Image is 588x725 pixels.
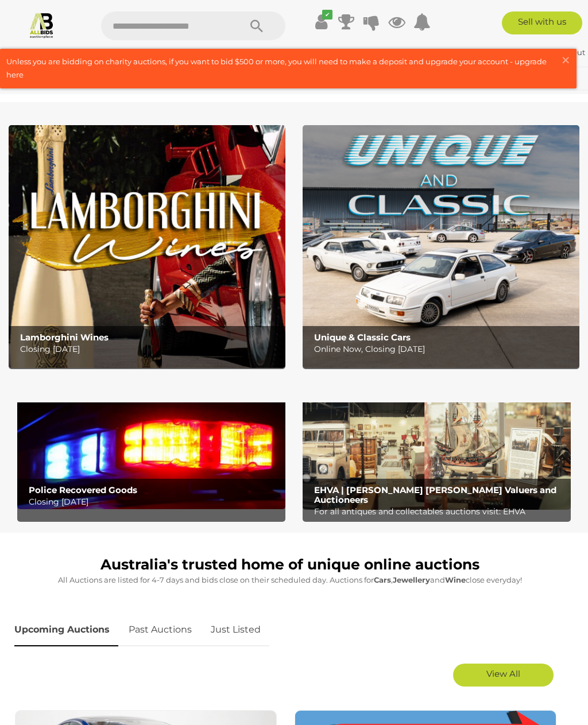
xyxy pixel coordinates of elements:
[486,668,520,679] span: View All
[312,11,330,32] a: ✔
[14,573,565,587] p: All Auctions are listed for 4-7 days and bids close on their scheduled day. Auctions for , and cl...
[314,342,573,356] p: Online Now, Closing [DATE]
[322,10,332,20] i: ✔
[120,613,200,647] a: Past Auctions
[20,332,109,343] b: Lamborghini Wines
[314,332,411,343] b: Unique & Classic Cars
[228,11,285,40] button: Search
[560,49,571,71] span: ×
[303,125,579,367] img: Unique & Classic Cars
[502,11,582,34] a: Sell with us
[453,664,554,687] a: View All
[314,484,556,505] b: EHVA | [PERSON_NAME] [PERSON_NAME] Valuers and Auctioneers
[314,505,565,519] p: For all antiques and collectables auctions visit: EHVA
[29,484,137,495] b: Police Recovered Goods
[9,125,285,367] a: Lamborghini Wines Lamborghini Wines Closing [DATE]
[29,495,280,509] p: Closing [DATE]
[303,391,571,510] a: EHVA | Evans Hastings Valuers and Auctioneers EHVA | [PERSON_NAME] [PERSON_NAME] Valuers and Auct...
[445,575,466,584] strong: Wine
[552,48,585,57] a: Sign Out
[17,391,285,510] img: Police Recovered Goods
[548,48,550,57] span: |
[202,613,269,647] a: Just Listed
[374,575,391,584] strong: Cars
[303,391,571,510] img: EHVA | Evans Hastings Valuers and Auctioneers
[497,48,548,57] a: Natsydney
[14,613,118,647] a: Upcoming Auctions
[303,125,579,367] a: Unique & Classic Cars Unique & Classic Cars Online Now, Closing [DATE]
[28,11,55,38] img: Allbids.com.au
[9,125,285,367] img: Lamborghini Wines
[14,557,565,573] h1: Australia's trusted home of unique online auctions
[20,342,279,356] p: Closing [DATE]
[17,391,285,510] a: Police Recovered Goods Police Recovered Goods Closing [DATE]
[393,575,430,584] strong: Jewellery
[497,48,546,57] strong: Natsydney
